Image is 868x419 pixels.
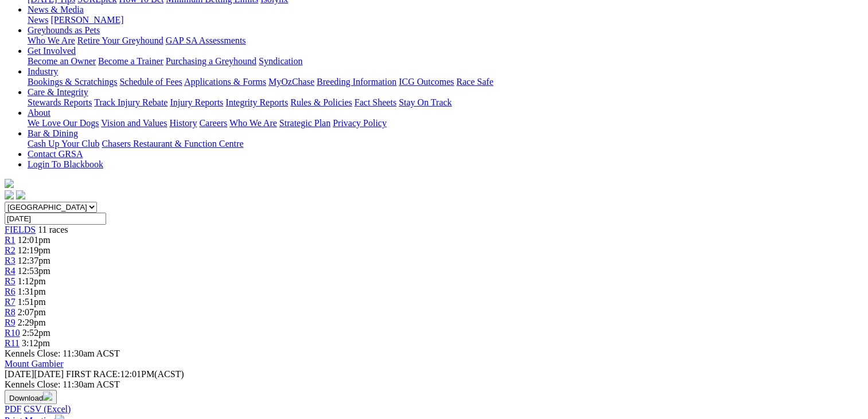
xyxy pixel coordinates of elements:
a: R9 [5,318,15,327]
a: Chasers Restaurant & Function Centre [102,139,243,148]
span: 3:12pm [22,338,50,348]
a: R7 [5,297,15,307]
span: 12:53pm [18,266,50,276]
a: Stewards Reports [28,97,92,107]
div: Industry [28,77,863,87]
div: Bar & Dining [28,139,863,149]
span: 12:37pm [18,256,50,265]
a: R4 [5,266,15,276]
a: Strategic Plan [279,118,330,128]
span: 12:01PM(ACST) [66,369,184,379]
a: [PERSON_NAME] [50,15,123,25]
span: 2:52pm [22,328,50,338]
a: Race Safe [456,77,493,87]
a: We Love Our Dogs [28,118,99,128]
a: R11 [5,338,20,348]
a: Schedule of Fees [119,77,182,87]
div: About [28,118,863,128]
a: Fact Sheets [355,97,396,107]
div: Greyhounds as Pets [28,36,863,46]
a: Rules & Policies [290,97,352,107]
span: 11 races [38,225,68,234]
img: facebook.svg [5,190,14,199]
a: MyOzChase [268,77,314,87]
a: Careers [199,118,227,128]
a: Applications & Forms [184,77,266,87]
img: twitter.svg [16,190,25,199]
span: [DATE] [5,369,34,379]
a: Who We Are [229,118,277,128]
span: 12:19pm [18,245,50,255]
a: About [28,108,50,118]
a: News & Media [28,5,84,14]
a: News [28,15,48,25]
a: Privacy Policy [333,118,387,128]
a: Bar & Dining [28,128,78,138]
a: Bookings & Scratchings [28,77,117,87]
span: [DATE] [5,369,64,379]
span: FIRST RACE: [66,369,120,379]
a: Vision and Values [101,118,167,128]
button: Download [5,390,57,404]
span: 2:29pm [18,318,46,327]
a: Who We Are [28,36,75,45]
span: 1:51pm [18,297,46,307]
a: R8 [5,307,15,317]
a: R2 [5,245,15,255]
a: Cash Up Your Club [28,139,99,148]
a: R10 [5,328,20,338]
div: Download [5,404,863,414]
span: 1:12pm [18,276,46,286]
span: 2:07pm [18,307,46,317]
a: Integrity Reports [225,97,288,107]
a: Stay On Track [399,97,451,107]
a: Injury Reports [170,97,223,107]
a: R6 [5,287,15,296]
a: Mount Gambier [5,359,64,369]
a: ICG Outcomes [399,77,454,87]
span: Kennels Close: 11:30am ACST [5,348,120,358]
a: PDF [5,404,21,414]
a: Become an Owner [28,56,96,66]
span: 12:01pm [18,235,50,245]
a: Become a Trainer [98,56,164,66]
a: Greyhounds as Pets [28,25,100,35]
img: logo-grsa-white.png [5,179,14,188]
img: download.svg [43,391,52,401]
a: History [169,118,197,128]
a: GAP SA Assessments [166,36,246,45]
a: Syndication [259,56,302,66]
a: Retire Your Greyhound [77,36,164,45]
a: Login To Blackbook [28,159,103,169]
div: Kennels Close: 11:30am ACST [5,379,863,390]
div: Get Involved [28,56,863,66]
a: Breeding Information [317,77,396,87]
a: Purchasing a Greyhound [166,56,256,66]
a: R3 [5,256,15,265]
input: Select date [5,213,106,225]
a: Care & Integrity [28,87,88,97]
a: Industry [28,66,58,76]
a: FIELDS [5,225,36,234]
a: CSV (Excel) [24,404,71,414]
a: Contact GRSA [28,149,83,159]
div: Care & Integrity [28,97,863,108]
a: Get Involved [28,46,76,56]
a: R5 [5,276,15,286]
span: 1:31pm [18,287,46,296]
a: R1 [5,235,15,245]
a: Track Injury Rebate [94,97,168,107]
div: News & Media [28,15,863,25]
